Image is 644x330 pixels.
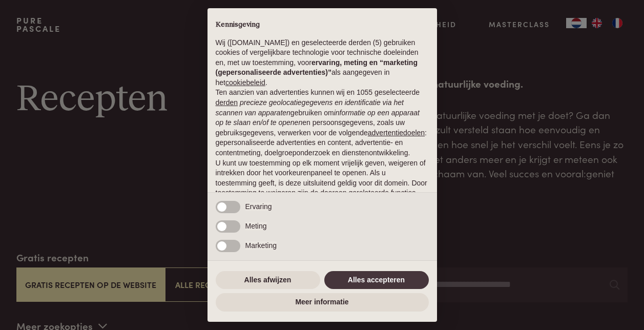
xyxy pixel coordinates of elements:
p: Ten aanzien van advertenties kunnen wij en 1055 geselecteerde gebruiken om en persoonsgegevens, z... [216,88,429,158]
button: Alles afwijzen [216,271,320,290]
button: Alles accepteren [324,271,429,290]
span: Ervaring [245,202,272,211]
em: informatie op een apparaat op te slaan en/of te openen [216,109,420,127]
button: derden [216,98,238,108]
button: advertentiedoelen [368,128,425,138]
p: U kunt uw toestemming op elk moment vrijelijk geven, weigeren of intrekken door het voorkeurenpan... [216,158,429,209]
span: Meting [245,222,267,230]
em: precieze geolocatiegegevens en identificatie via het scannen van apparaten [216,98,404,117]
p: Wij ([DOMAIN_NAME]) en geselecteerde derden (5) gebruiken cookies of vergelijkbare technologie vo... [216,38,429,88]
a: cookiebeleid [225,78,265,87]
span: Marketing [245,241,277,250]
button: Meer informatie [216,293,429,312]
h2: Kennisgeving [216,20,429,30]
strong: ervaring, meting en “marketing (gepersonaliseerde advertenties)” [216,58,418,77]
